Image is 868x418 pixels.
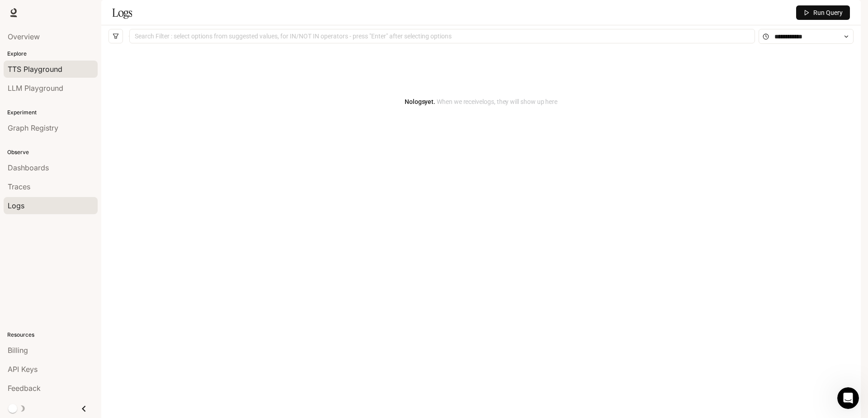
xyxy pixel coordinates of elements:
[113,33,119,39] span: filter
[813,8,843,18] span: Run Query
[112,4,132,22] h1: Logs
[405,97,557,107] article: No logs yet.
[837,387,859,409] iframe: Intercom live chat
[435,98,557,105] span: When we receive logs , they will show up here
[108,29,123,43] button: filter
[796,5,850,20] button: Run Query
